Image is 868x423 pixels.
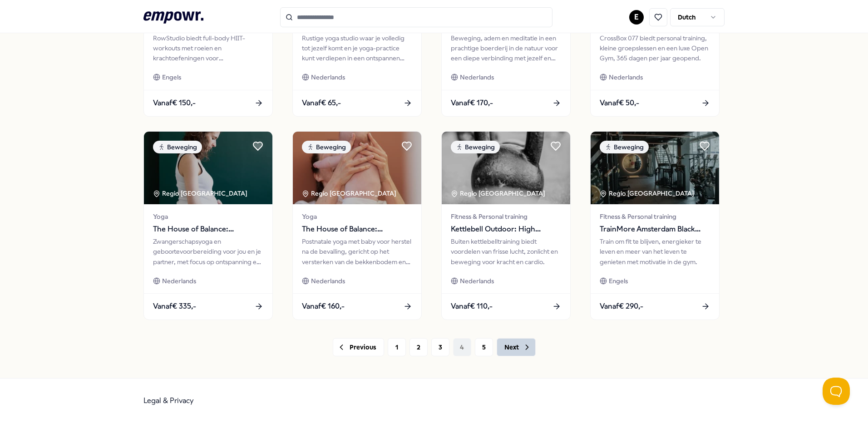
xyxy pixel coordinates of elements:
div: Regio [GEOGRAPHIC_DATA] [451,188,547,198]
span: TrainMore Amsterdam Black Label: Open Gym [600,223,710,235]
img: package image [144,132,272,204]
input: Search for products, categories or subcategories [280,7,552,27]
img: package image [442,132,570,204]
button: Next [497,338,536,356]
span: Vanaf € 65,- [302,97,341,109]
span: Vanaf € 290,- [600,300,643,312]
button: Previous [333,338,384,356]
a: package imageBewegingRegio [GEOGRAPHIC_DATA] YogaThe House of Balance: Postnatale yogaPostnatale ... [292,131,422,320]
img: package image [591,132,719,204]
button: 3 [431,338,449,356]
div: Regio [GEOGRAPHIC_DATA] [600,188,695,198]
div: Train om fit te blijven, energieker te leven en meer van het leven te genieten met motivatie in d... [600,236,710,267]
div: CrossBox 077 biedt personal training, kleine groepslessen en een luxe Open Gym, 365 dagen per jaa... [600,33,710,64]
button: 1 [388,338,406,356]
button: 5 [475,338,493,356]
div: Regio [GEOGRAPHIC_DATA] [153,188,249,198]
div: Regio [GEOGRAPHIC_DATA] [302,188,398,198]
span: Vanaf € 160,- [302,300,345,312]
span: Nederlands [460,72,494,82]
a: package imageBewegingRegio [GEOGRAPHIC_DATA] YogaThe House of Balance: Zwangerschapsyoga & Geboor... [143,131,273,320]
div: Beweging [600,141,649,153]
span: Nederlands [460,276,494,286]
span: Nederlands [311,276,345,286]
div: Postnatale yoga met baby voor herstel na de bevalling, gericht op het versterken van de bekkenbod... [302,236,412,267]
span: Engels [609,276,628,286]
button: E [629,10,644,25]
div: Beweging [153,141,202,153]
img: package image [293,132,421,204]
span: Nederlands [609,72,643,82]
div: Beweging, adem en meditatie in een prachtige boerderij in de natuur voor een diepe verbinding met... [451,33,561,64]
span: The House of Balance: Zwangerschapsyoga & Geboortevoorbereiding [153,223,263,235]
span: Yoga [153,211,263,221]
div: Beweging [302,141,351,153]
span: Vanaf € 170,- [451,97,493,109]
span: Vanaf € 150,- [153,97,196,109]
div: Buiten kettlebelltraining biedt voordelen van frisse lucht, zonlicht en beweging voor kracht en c... [451,236,561,267]
span: Kettlebell Outdoor: High Intensity Training [451,223,561,235]
span: The House of Balance: Postnatale yoga [302,223,412,235]
span: Nederlands [162,276,196,286]
div: RowStudio biedt full-body HIIT-workouts met roeien en krachtoefeningen voor calorieverbranding en... [153,33,263,64]
span: Fitness & Personal training [451,211,561,221]
a: Legal & Privacy [143,396,194,405]
button: 2 [409,338,428,356]
span: Vanaf € 110,- [451,300,493,312]
div: Rustige yoga studio waar je volledig tot jezelf komt en je yoga-practice kunt verdiepen in een on... [302,33,412,64]
span: Engels [162,72,181,82]
span: Vanaf € 335,- [153,300,196,312]
div: Beweging [451,141,500,153]
span: Vanaf € 50,- [600,97,639,109]
a: package imageBewegingRegio [GEOGRAPHIC_DATA] Fitness & Personal trainingKettlebell Outdoor: High ... [441,131,571,320]
span: Fitness & Personal training [600,211,710,221]
iframe: Help Scout Beacon - Open [823,378,850,405]
span: Yoga [302,211,412,221]
div: Zwangerschapsyoga en geboortevoorbereiding voor jou en je partner, met focus op ontspanning en vo... [153,236,263,267]
a: package imageBewegingRegio [GEOGRAPHIC_DATA] Fitness & Personal trainingTrainMore Amsterdam Black... [590,131,720,320]
span: Nederlands [311,72,345,82]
